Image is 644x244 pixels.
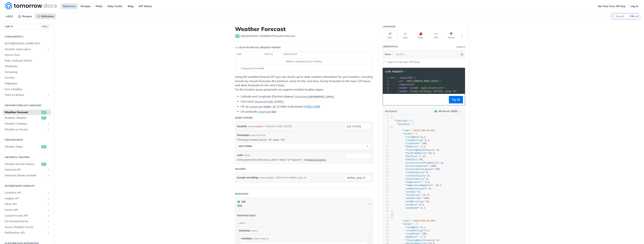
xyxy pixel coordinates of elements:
div: 23 [383,187,389,190]
span: Versioning [5,70,50,74]
span: Insights API [5,197,46,200]
span: 0 Requests This Month [241,67,264,70]
span: timesteps [237,133,249,137]
span: "sleetIntensity" [405,174,426,177]
span: --url [397,80,403,82]
span: --header [397,87,408,89]
span: : , [391,197,431,200]
li: US zip (2-letter code based on ) [241,105,373,109]
span: : , [391,178,429,180]
a: Log In [628,3,640,9]
span: : , [391,165,437,167]
div: 6 [383,132,389,135]
div: 1 [383,76,389,79]
span: CTRL-/ [41,25,49,28]
div: required [266,175,274,180]
span: "uvIndex" [405,191,417,193]
span: : { [391,132,417,135]
span: - [420,145,421,148]
a: Weather on RoutesShow subpages for Weather on Routes [3,127,51,132]
span: : , [391,171,429,174]
span: cURL Request [385,70,403,73]
a: Reference [61,3,78,9]
span: Weather Data Layers [5,47,46,51]
span: --header [397,90,408,93]
a: Events APIShow subpages for Events API [3,207,51,213]
a: Rate Limiting & Tokens [3,58,51,64]
span: "hailSize" [405,155,418,158]
button: Try It! [449,96,463,103]
span: "timelines" [394,119,409,122]
span: Events API [5,208,46,212]
a: Severe Weather EventsShow subpages for Severe Weather Events [3,224,51,230]
div: 5 [383,129,389,132]
span: 85 [426,200,429,203]
div: 4 [383,126,389,129]
span: : , [391,158,424,161]
span: "uvHealthConcern" [405,187,428,190]
i: Information [463,46,465,48]
h2: Fundamentals [3,35,51,38]
svg: Key [235,46,237,49]
span: 0 [429,187,430,190]
div: array of strings [250,133,266,137]
span: [DATE][DOMAIN_NAME] APIs [5,42,50,45]
span: Weather Timelines [5,122,46,126]
span: "pressureSeaLevel" [405,165,429,167]
a: FAQs [94,3,104,9]
div: 15 [383,161,389,165]
span: "windGust" [405,203,418,206]
span: 14.73 [422,194,429,196]
span: : , [391,142,428,145]
div: string [244,154,250,157]
div: 13 [383,155,389,158]
span: 0 [437,149,439,151]
h2: Weather Forecast & realtime [3,104,51,107]
div: 2 [383,119,389,122]
div: string [259,175,265,180]
div: 16 [383,165,389,168]
span: Tools & Libraries [5,93,46,97]
a: Log in to use your API keys [387,60,420,64]
span: 'accept: application/json' [409,87,444,89]
div: 22 [383,184,389,187]
a: Webhooks [3,64,51,69]
span: Weather Recent History [5,162,40,166]
span: 100 [422,142,426,145]
li: Latitude and Longitude (Decimal degree) [241,94,373,99]
div: Defaults to deflate, gzip, br [276,175,306,180]
span: Access Keys [5,53,50,57]
li: City name [241,99,373,104]
span: "[DATE]T08:05:00Z" [411,129,436,132]
p: 200 [237,204,246,208]
button: RESPONSE [385,110,397,113]
span: 0 [441,162,443,164]
span: 0.2 [425,139,429,142]
span: : , [391,145,426,148]
th: time [235,51,263,57]
span: } [391,210,393,212]
div: Language [383,25,395,28]
div: 24 [383,190,389,194]
th: user agent [282,51,365,57]
span: : , [391,203,425,206]
button: Show subpages for Insights API [47,197,50,200]
span: 3.6 [425,181,429,183]
h2: [DATE][DOMAIN_NAME] API [3,184,51,188]
div: 1 [383,116,389,119]
span: - [435,184,436,187]
div: 200 [237,200,246,204]
div: 7 [383,136,389,139]
a: Error Handling [3,87,51,92]
span: "temperature" [405,181,422,183]
span: Error Handling [5,88,50,91]
div: 20 [383,177,389,181]
div: Response body [237,214,256,217]
span: "freezingRainIntensity" [405,149,436,151]
button: Show subpages for Notifications API [47,231,50,234]
span: "precipitationProbability" [405,162,440,164]
span: "minutely" [397,123,410,125]
span: : , [391,152,436,154]
div: 27 [383,200,389,203]
button: Show subpages for Weather Data Layers [47,48,50,51]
